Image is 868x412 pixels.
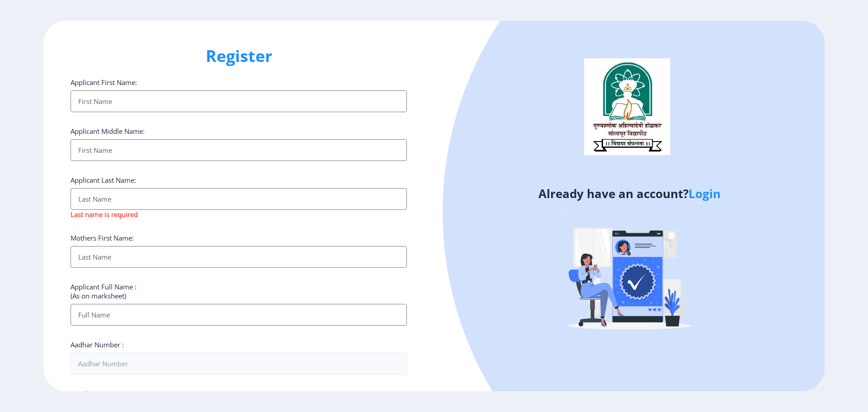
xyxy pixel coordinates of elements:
input: First Name [71,139,407,161]
img: Verified-rafiki.svg [550,194,708,352]
a: Login [689,185,721,202]
span: Last name is required [71,210,138,219]
h4: Already have an account? [441,186,818,201]
label: Applicant Full Name : (As on marksheet) [71,282,137,300]
input: Last Name [71,246,407,268]
h1: Register [71,45,407,67]
label: Gender: [71,389,95,398]
input: First Name [71,90,407,112]
img: logo [584,58,670,155]
label: Aadhar Number : [71,340,124,349]
label: Applicant Last Name: [71,175,136,185]
label: Applicant First Name: [71,78,137,87]
label: Applicant Middle Name: [71,127,145,136]
input: Last Name [71,188,407,210]
label: Mothers First Name: [71,233,134,242]
input: Aadhar Number [71,353,407,374]
input: Full Name [71,304,407,326]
